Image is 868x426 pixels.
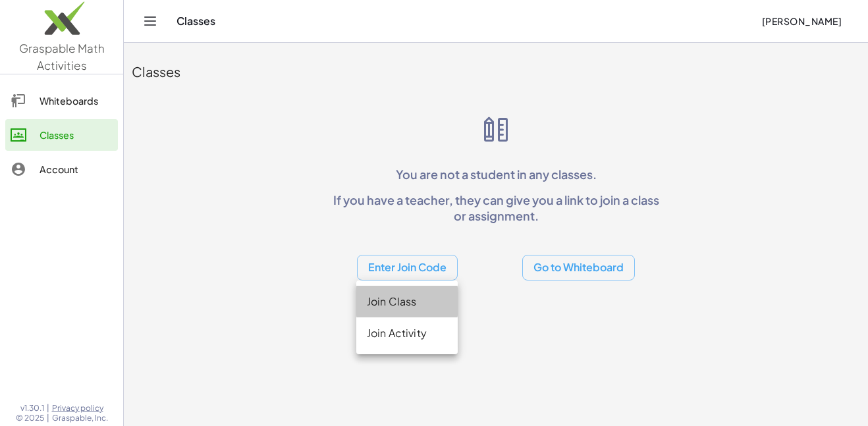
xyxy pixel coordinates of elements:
p: You are not a student in any classes. [327,167,665,182]
div: Whiteboards [40,93,113,109]
span: Graspable Math Activities [19,41,105,72]
span: v1.30.1 [20,403,44,413]
p: If you have a teacher, they can give you a link to join a class or assignment. [327,192,665,223]
span: | [47,413,49,423]
span: | [47,403,49,413]
div: Classes [132,63,860,81]
button: [PERSON_NAME] [751,9,852,33]
a: Classes [5,119,118,151]
button: Toggle navigation [140,11,161,32]
a: Privacy policy [52,403,108,413]
span: © 2025 [16,413,44,423]
a: Whiteboards [5,85,118,117]
a: Account [5,153,118,185]
div: Classes [40,127,113,143]
span: Graspable, Inc. [52,413,108,423]
span: [PERSON_NAME] [761,15,842,27]
button: Go to Whiteboard [522,255,635,280]
button: Enter Join Code [357,255,458,280]
div: Account [40,161,113,177]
